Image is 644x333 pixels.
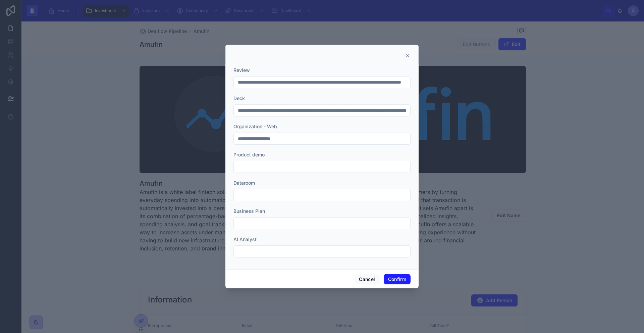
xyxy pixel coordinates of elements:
[355,274,379,285] button: Cancel
[233,208,265,214] span: Business Plan
[233,124,277,129] span: Organization - Web
[384,274,411,285] button: Confirm
[233,67,250,73] span: Review
[233,180,255,186] span: Dataroom
[233,95,245,101] span: Deck
[233,236,257,242] span: AI Analyst
[233,152,265,157] span: Product demo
